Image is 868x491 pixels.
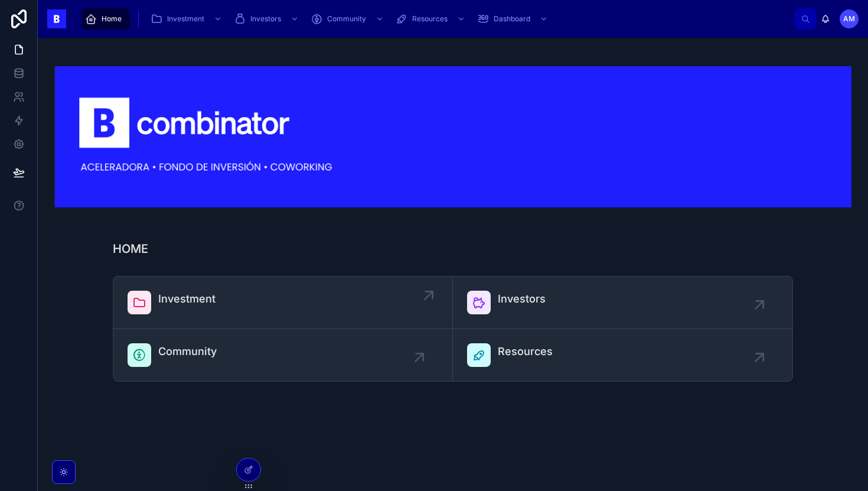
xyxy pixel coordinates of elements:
[113,240,148,257] h1: HOME
[54,66,851,207] img: 18445-Captura-de-Pantalla-2024-03-07-a-las-17.49.44.png
[474,8,554,30] a: Dashboard
[81,8,130,30] a: Home
[843,14,855,24] span: AM
[102,14,122,24] span: Home
[412,14,448,24] span: Resources
[158,291,216,307] span: Investment
[47,9,66,28] img: App logo
[167,14,204,24] span: Investment
[76,6,795,32] div: scrollable content
[230,8,305,30] a: Investors
[453,277,792,329] a: Investors
[307,8,390,30] a: Community
[498,291,546,307] span: Investors
[158,343,217,360] span: Community
[453,329,792,381] a: Resources
[113,277,453,329] a: Investment
[327,14,366,24] span: Community
[113,329,453,381] a: Community
[392,8,471,30] a: Resources
[494,14,530,24] span: Dashboard
[147,8,228,30] a: Investment
[498,343,553,360] span: Resources
[250,14,281,24] span: Investors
